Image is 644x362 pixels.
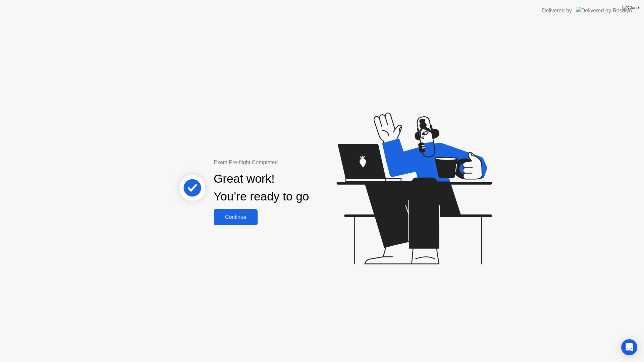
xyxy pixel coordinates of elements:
button: Continue [214,209,258,225]
div: Great work! You’re ready to go [214,170,309,205]
div: Delivered by [542,7,572,15]
div: Exam Pre-flight Completed [214,159,352,167]
div: Open Intercom Messenger [621,339,637,355]
img: Close [622,5,639,10]
img: Delivered by Rosalyn [576,7,632,14]
div: Continue [216,214,256,220]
